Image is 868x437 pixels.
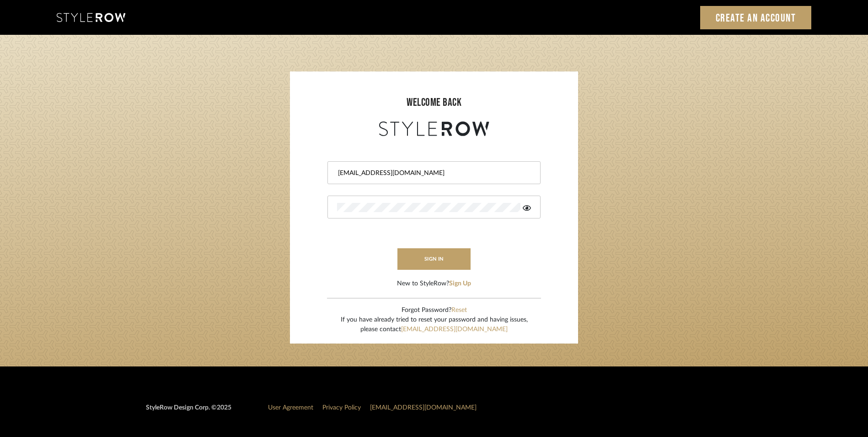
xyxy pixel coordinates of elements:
[397,279,471,289] div: New to StyleRow?
[322,404,361,411] a: Privacy Policy
[449,279,471,289] button: Sign Up
[700,6,812,29] a: Create an Account
[401,326,508,333] a: [EMAIL_ADDRESS][DOMAIN_NAME]
[299,94,569,111] div: welcome back
[268,404,313,411] a: User Agreement
[341,306,528,315] div: Forgot Password?
[397,248,471,270] button: sign in
[370,404,477,411] a: [EMAIL_ADDRESS][DOMAIN_NAME]
[337,169,529,178] input: Email Address
[451,306,467,315] button: Reset
[341,315,528,334] div: If you have already tried to reset your password and having issues, please contact
[146,403,231,420] div: StyleRow Design Corp. ©2025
